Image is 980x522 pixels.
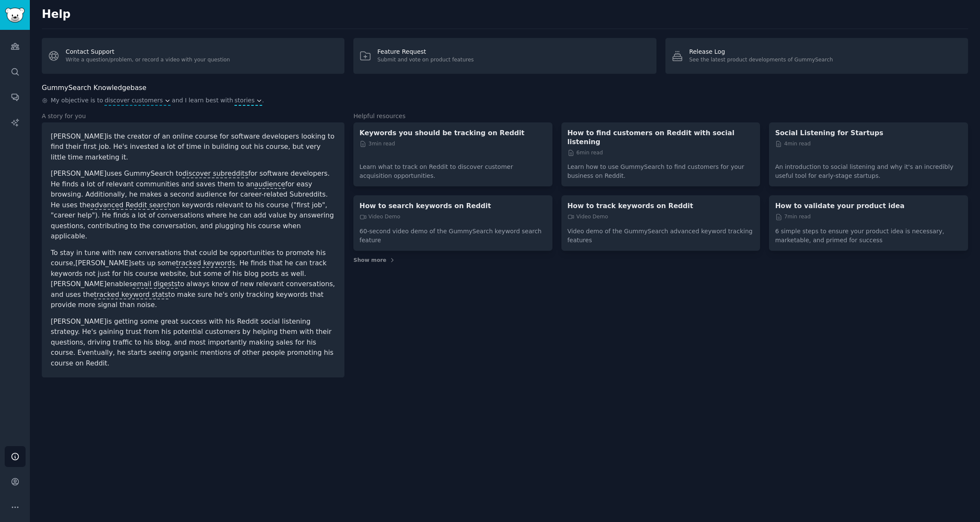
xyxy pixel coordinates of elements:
p: [PERSON_NAME] is getting some great success with his Reddit social listening strategy. He's gaini... [51,316,335,369]
button: stories [234,96,262,105]
span: Video Demo [567,213,608,221]
span: audience [254,180,285,189]
button: discover customers [104,96,170,105]
p: 60-second video demo of the GummySearch keyword search feature [359,221,546,245]
div: Submit and vote on product features [377,56,474,64]
span: stories [234,96,254,105]
span: tracked keywords [176,259,235,268]
p: Video demo of the GummySearch advanced keyword tracking features [567,221,755,245]
h2: GummySearch Knowledgebase [42,83,146,93]
span: Show more [353,257,386,264]
a: How to find customers on Reddit with social listening [567,128,755,146]
span: tracked keyword stats [94,290,168,299]
span: 7 min read [775,213,810,221]
span: Video Demo [359,213,400,221]
p: 6 simple steps to ensure your product idea is necessary, marketable, and primed for success [775,221,962,245]
span: My objective is to [51,96,103,106]
span: 4 min read [775,140,810,148]
p: To stay in tune with new conversations that could be opportunities to promote his course, [PERSON... [51,248,335,310]
a: How to track keywords on Reddit [567,201,755,210]
h2: Help [42,8,968,21]
div: Feature Request [377,47,474,56]
div: Release Log [689,47,833,56]
h3: A story for you [42,112,344,121]
span: 6 min read [567,149,603,157]
span: email digests [133,280,177,289]
a: Keywords you should be tracking on Reddit [359,128,546,137]
a: Social Listening for Startups [775,128,962,137]
a: Contact SupportWrite a question/problem, or record a video with your question [42,38,344,74]
div: See the latest product developments of GummySearch [689,56,833,64]
span: discover customers [104,96,163,105]
a: How to validate your product idea [775,201,962,210]
img: GummySearch logo [5,8,25,23]
span: advanced Reddit search [90,201,171,210]
p: Learn what to track on Reddit to discover customer acquisition opportunities. [359,157,546,180]
p: [PERSON_NAME] is the creator of an online course for software developers looking to find their fi... [51,131,335,163]
p: [PERSON_NAME] uses GummySearch to for software developers. He finds a lot of relevant communities... [51,168,335,242]
span: discover subreddits [182,169,248,178]
a: Release LogSee the latest product developments of GummySearch [665,38,968,74]
p: An introduction to social listening and why it's an incredibly useful tool for early-stage startups. [775,157,962,180]
div: . [42,96,968,106]
a: Feature RequestSubmit and vote on product features [353,38,656,74]
span: and I learn best with [172,96,233,106]
h3: Helpful resources [353,112,968,121]
p: Learn how to use GummySearch to find customers for your business on Reddit. [567,157,755,180]
a: How to search keywords on Reddit [359,201,546,210]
